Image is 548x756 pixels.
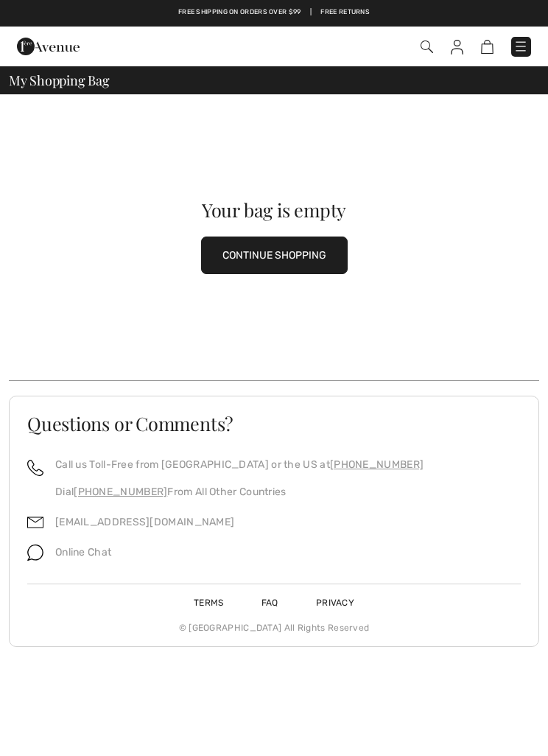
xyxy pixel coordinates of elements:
[481,40,493,54] img: Shopping Bag
[320,7,370,18] a: Free Returns
[330,458,424,471] a: [PHONE_NUMBER]
[421,41,433,53] img: Search
[451,40,463,55] img: My Info
[244,598,296,608] a: FAQ
[17,40,80,52] a: 1ère Avenue
[17,32,80,61] img: 1ère Avenue
[201,237,348,274] button: CONTINUE SHOPPING
[310,7,312,18] span: |
[55,516,234,528] a: [EMAIL_ADDRESS][DOMAIN_NAME]
[27,414,521,433] h3: Questions or Comments?
[27,609,521,634] div: © [GEOGRAPHIC_DATA] All Rights Reserved
[298,598,372,608] a: Privacy
[55,484,424,500] p: Dial From All Other Countries
[74,486,167,498] a: [PHONE_NUMBER]
[176,598,242,608] a: Terms
[35,200,513,219] div: Your bag is empty
[27,514,43,531] img: email
[9,74,110,87] span: My Shopping Bag
[513,39,528,54] img: Menu
[55,457,424,472] p: Call us Toll-Free from [GEOGRAPHIC_DATA] or the US at
[27,460,43,476] img: call
[178,7,301,18] a: Free shipping on orders over $99
[55,546,111,559] span: Online Chat
[27,545,43,561] img: chat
